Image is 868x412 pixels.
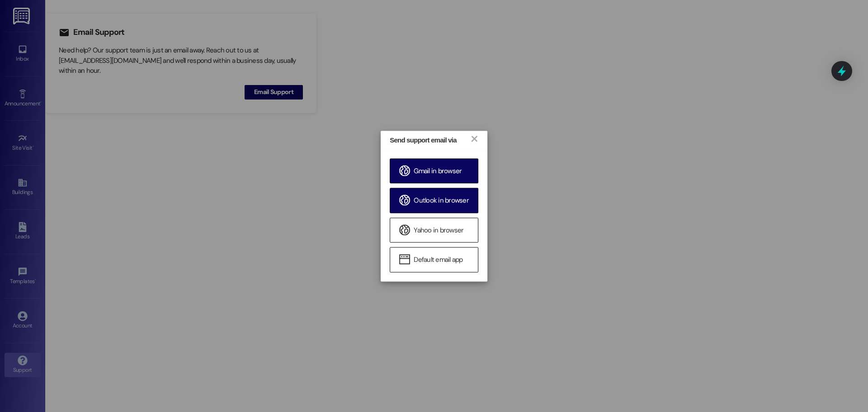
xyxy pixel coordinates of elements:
a: Outlook in browser [390,188,478,213]
a: Default email app [390,247,478,272]
span: Outlook in browser [414,196,469,206]
a: Yahoo in browser [390,218,478,242]
div: Send support email via [390,135,461,145]
span: Gmail in browser [414,166,462,176]
a: × [470,133,478,143]
span: Yahoo in browser [414,226,463,235]
span: Default email app [414,256,462,265]
a: Gmail in browser [390,158,478,183]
